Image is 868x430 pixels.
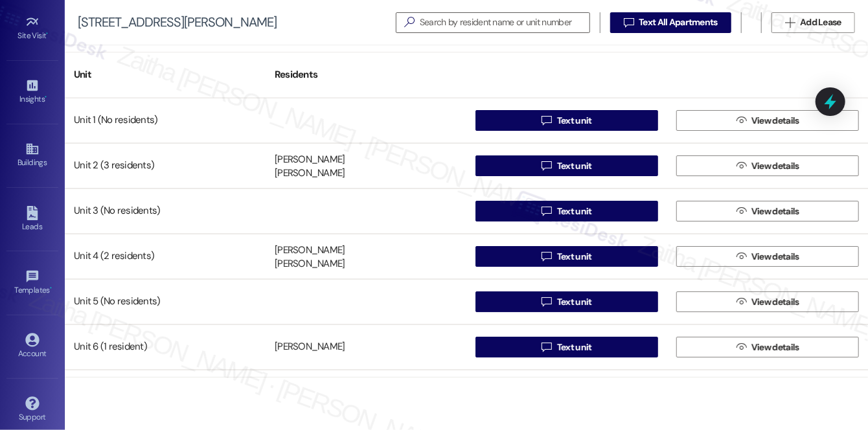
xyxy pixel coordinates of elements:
[420,14,589,32] input: Search by resident name or unit number
[65,243,266,269] div: Unit 4 (2 residents)
[737,115,746,126] i: 
[65,289,266,315] div: Unit 5 (No residents)
[542,206,551,216] i: 
[65,153,266,179] div: Unit 2 (3 residents)
[751,341,799,354] span: View details
[275,341,345,354] div: [PERSON_NAME]
[800,16,841,29] span: Add Lease
[475,110,658,131] button: Text unit
[737,342,746,352] i: 
[475,337,658,357] button: Text unit
[676,201,859,221] button: View details
[676,246,859,267] button: View details
[65,198,266,224] div: Unit 3 (No residents)
[475,155,658,176] button: Text unit
[737,251,746,262] i: 
[6,11,58,46] a: Site Visit •
[6,266,58,300] a: Templates •
[639,16,718,29] span: Text All Apartments
[557,159,592,173] span: Text unit
[6,392,58,427] a: Support
[78,16,277,29] div: [STREET_ADDRESS][PERSON_NAME]
[50,284,52,293] span: •
[65,59,266,91] div: Unit
[275,258,345,271] div: [PERSON_NAME]
[557,295,592,309] span: Text unit
[676,337,859,357] button: View details
[6,138,58,173] a: Buildings
[399,16,420,29] i: 
[557,341,592,354] span: Text unit
[45,93,47,102] span: •
[542,161,551,171] i: 
[65,107,266,133] div: Unit 1 (No residents)
[557,114,592,128] span: Text unit
[557,250,592,264] span: Text unit
[676,110,859,131] button: View details
[275,167,345,181] div: [PERSON_NAME]
[737,161,746,171] i: 
[542,342,551,352] i: 
[6,329,58,364] a: Account
[557,205,592,218] span: Text unit
[751,250,799,264] span: View details
[737,297,746,307] i: 
[676,291,859,312] button: View details
[676,155,859,176] button: View details
[785,17,795,28] i: 
[737,206,746,216] i: 
[6,202,58,237] a: Leads
[751,295,799,309] span: View details
[542,115,551,126] i: 
[751,205,799,218] span: View details
[624,17,634,28] i: 
[542,297,551,307] i: 
[475,291,658,312] button: Text unit
[751,159,799,173] span: View details
[542,251,551,262] i: 
[475,201,658,221] button: Text unit
[266,59,466,91] div: Residents
[6,74,58,109] a: Insights •
[771,12,855,33] button: Add Lease
[751,114,799,128] span: View details
[475,246,658,267] button: Text unit
[610,12,731,33] button: Text All Apartments
[65,334,266,360] div: Unit 6 (1 resident)
[275,243,345,257] div: [PERSON_NAME]
[47,29,49,38] span: •
[275,153,345,166] div: [PERSON_NAME]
